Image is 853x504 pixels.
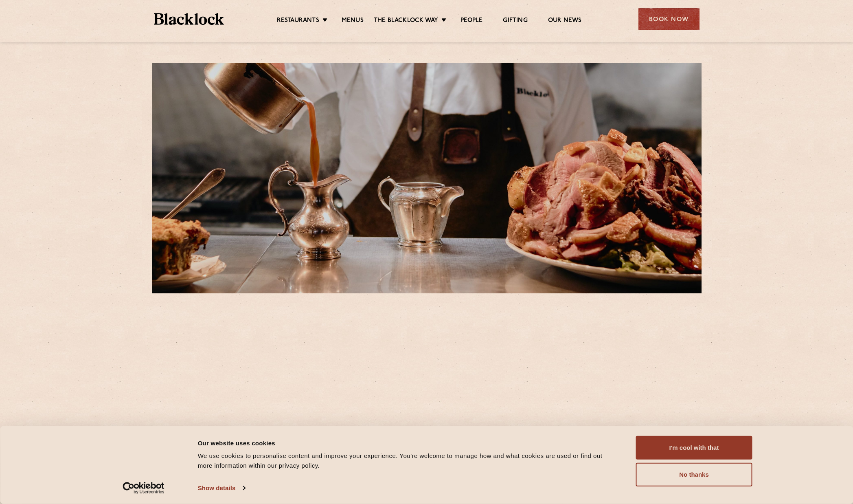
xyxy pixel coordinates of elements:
a: The Blacklock Way [374,17,438,26]
a: People [460,17,482,26]
img: BL_Textured_Logo-footer-cropped.svg [154,13,224,25]
button: I'm cool with that [636,436,752,460]
a: Menus [342,17,364,26]
div: We use cookies to personalise content and improve your experience. You're welcome to manage how a... [198,451,618,471]
a: Usercentrics Cookiebot - opens in a new window [108,482,179,494]
div: Our website uses cookies [198,438,618,448]
a: Show details [198,482,245,494]
a: Restaurants [277,17,319,26]
div: Book Now [638,8,700,30]
a: Our News [548,17,582,26]
button: No thanks [636,463,752,486]
a: Gifting [503,17,527,26]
